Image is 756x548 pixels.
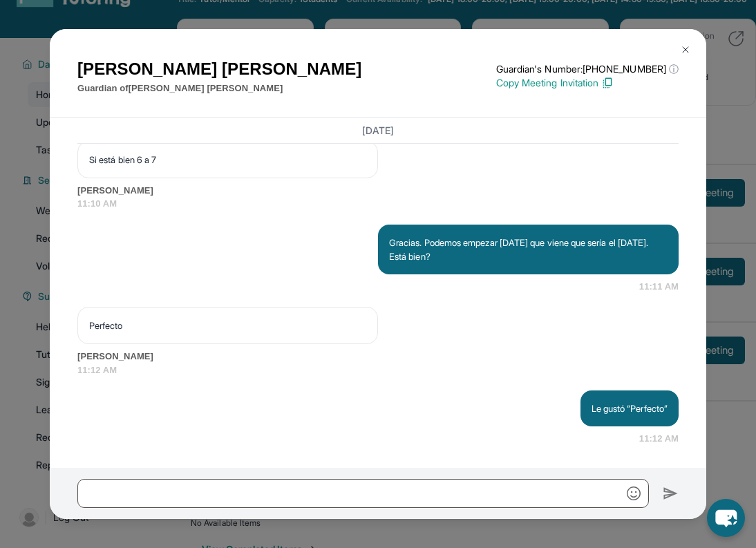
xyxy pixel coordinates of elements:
h3: [DATE] [77,124,679,138]
span: ⓘ [669,62,679,76]
p: Le gustó “Perfecto” [592,401,668,415]
span: [PERSON_NAME] [77,184,679,198]
p: Guardian of [PERSON_NAME] [PERSON_NAME] [77,82,361,95]
p: Guardian's Number: [PHONE_NUMBER] [496,62,679,76]
p: Gracias. Podemos empezar [DATE] que viene que sería el [DATE]. Está bien? [389,236,668,263]
img: Send icon [663,485,679,502]
span: 11:10 AM [77,197,679,211]
p: Copy Meeting Invitation [496,76,679,90]
img: Copy Icon [601,77,614,89]
span: 11:12 AM [639,432,679,446]
span: 11:11 AM [639,280,679,294]
p: Perfecto [89,319,366,332]
p: Si está bien 6 a 7 [89,153,366,167]
img: Close Icon [680,44,691,55]
span: [PERSON_NAME] [77,350,679,363]
h1: [PERSON_NAME] [PERSON_NAME] [77,57,361,82]
img: Emoji [627,486,641,500]
button: chat-button [707,499,745,537]
span: 11:12 AM [77,363,679,377]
